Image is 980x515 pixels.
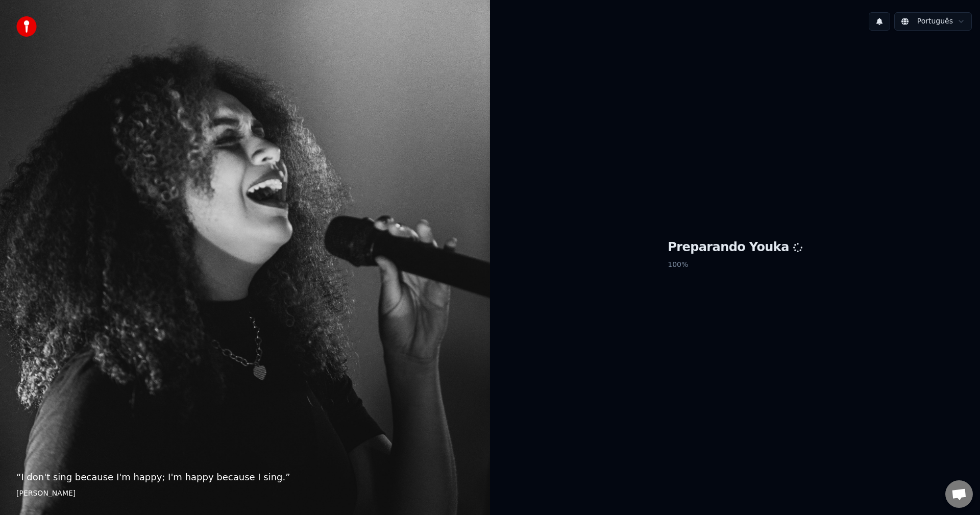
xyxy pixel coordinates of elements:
[16,470,474,484] p: “ I don't sing because I'm happy; I'm happy because I sing. ”
[945,480,973,508] a: Open chat
[16,16,37,37] img: youka
[16,488,474,499] footer: [PERSON_NAME]
[668,256,802,274] p: 100 %
[668,239,802,256] h1: Preparando Youka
